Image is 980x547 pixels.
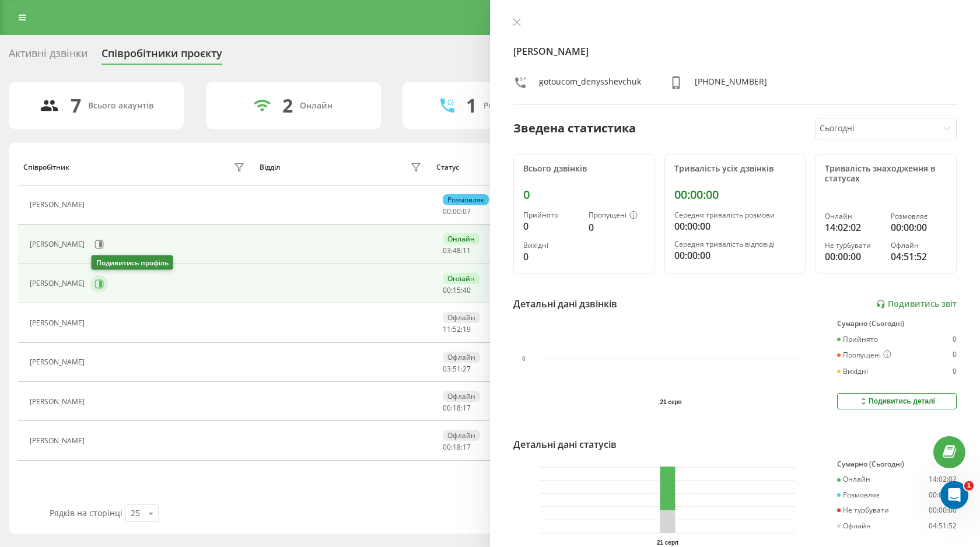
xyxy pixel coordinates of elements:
div: 04:51:52 [891,250,947,264]
div: [PHONE_NUMBER] [695,76,767,93]
div: Розмовляє [443,194,489,205]
div: 0 [523,250,579,264]
span: 03 [443,364,451,374]
div: Сумарно (Сьогодні) [837,460,957,468]
span: 52 [453,324,461,334]
div: : : [443,404,471,412]
div: Онлайн [300,101,332,111]
div: 04:51:52 [929,522,957,530]
div: Офлайн [443,352,480,363]
div: [PERSON_NAME] [30,398,87,406]
div: Розмовляє [837,491,880,499]
div: 25 [131,507,140,519]
h4: [PERSON_NAME] [513,44,957,58]
div: Онлайн [825,212,881,220]
span: 00 [443,403,451,413]
div: Прийнято [523,211,579,219]
div: Офлайн [837,522,871,530]
div: Зведена статистика [513,120,636,137]
div: Не турбувати [837,506,889,514]
a: Подивитись звіт [876,299,957,309]
div: Активні дзвінки [9,47,87,65]
div: 14:02:02 [929,475,957,483]
div: Детальні дані статусів [513,437,617,451]
div: : : [443,208,471,216]
span: Рядків на сторінці [50,507,123,518]
span: 00 [443,442,451,452]
div: 14:02:02 [825,220,881,234]
span: 11 [443,324,451,334]
div: 7 [71,94,81,117]
div: Онлайн [443,233,480,244]
div: Пропущені [837,350,891,360]
span: 19 [463,324,471,334]
div: Тривалість знаходження в статусах [825,164,947,184]
div: Подивитись деталі [859,397,935,406]
div: Офлайн [891,241,947,250]
div: gotoucom_denysshevchuk [539,76,641,93]
div: Співробітники проєкту [101,47,222,65]
div: Онлайн [837,475,870,483]
span: 07 [463,206,471,216]
text: 21 серп [660,399,681,405]
div: 00:00:00 [929,491,957,499]
div: : : [443,443,471,451]
div: 0 [523,188,645,202]
div: Онлайн [443,273,480,284]
div: 0 [953,367,957,376]
div: Середня тривалість відповіді [674,240,796,248]
div: : : [443,247,471,255]
div: Всього дзвінків [523,164,645,174]
div: [PERSON_NAME] [30,319,87,327]
div: 0 [953,335,957,343]
div: Подивитись профіль [92,255,173,270]
span: 00 [443,206,451,216]
div: [PERSON_NAME] [30,279,87,287]
div: Співробітник [23,163,69,171]
div: 1 [466,94,477,117]
div: 00:00:00 [674,219,796,233]
div: 00:00:00 [929,506,957,514]
div: [PERSON_NAME] [30,201,87,209]
text: 21 серп [657,539,678,546]
div: 0 [589,220,645,234]
div: : : [443,365,471,373]
div: Середня тривалість розмови [674,211,796,219]
span: 1 [964,481,974,490]
span: 17 [463,403,471,413]
div: 00:00:00 [674,248,796,262]
div: 0 [953,350,957,360]
iframe: Intercom live chat [940,481,968,509]
div: Прийнято [837,335,878,343]
span: 48 [453,246,461,255]
div: Статус [436,163,459,171]
div: 00:00:00 [825,250,881,264]
div: : : [443,286,471,294]
span: 27 [463,364,471,374]
div: 00:00:00 [674,188,796,202]
div: Сумарно (Сьогодні) [837,320,957,328]
div: 00:00:00 [891,220,947,234]
div: Не турбувати [825,241,881,250]
div: 0 [523,219,579,233]
span: 00 [443,285,451,295]
span: 15 [453,285,461,295]
div: Офлайн [443,391,480,402]
div: [PERSON_NAME] [30,240,87,248]
span: 18 [453,442,461,452]
span: 40 [463,285,471,295]
div: Відділ [260,163,280,171]
div: Офлайн [443,430,480,441]
div: Всього акаунтів [88,101,153,111]
div: Вихідні [837,367,868,376]
div: [PERSON_NAME] [30,358,87,366]
span: 17 [463,442,471,452]
div: Розмовляє [891,212,947,220]
span: 51 [453,364,461,374]
span: 18 [453,403,461,413]
div: [PERSON_NAME] [30,437,87,445]
div: 2 [282,94,293,117]
span: 03 [443,246,451,255]
div: Детальні дані дзвінків [513,297,617,311]
button: Подивитись деталі [837,393,957,409]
